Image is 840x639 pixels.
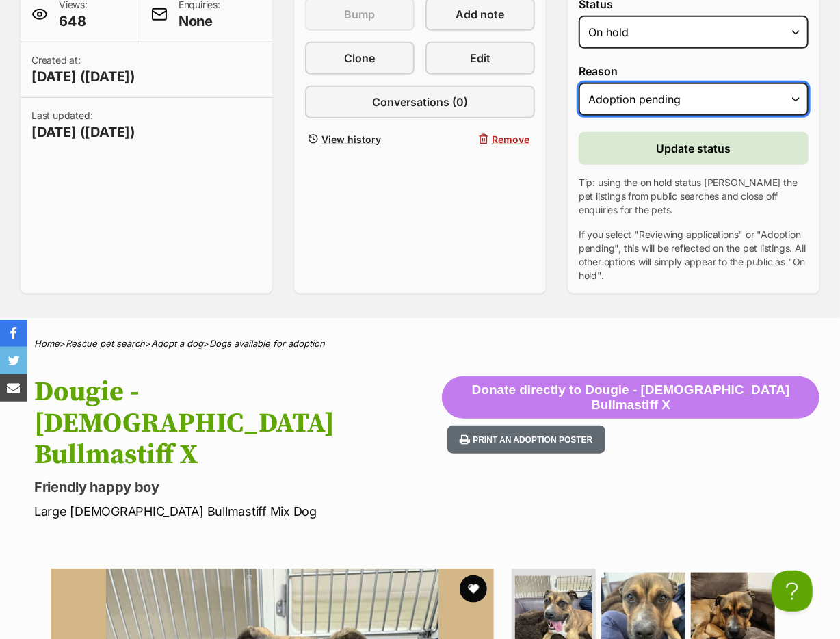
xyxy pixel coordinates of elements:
[66,338,145,349] a: Rescue pet search
[209,338,325,349] a: Dogs available for adoption
[579,132,809,165] button: Update status
[579,228,809,283] p: If you select "Reviewing applications" or "Adoption pending", this will be reflected on the pet l...
[305,42,415,75] a: Clone
[447,426,605,454] button: Print an adoption poster
[345,50,376,66] span: Clone
[657,140,731,157] span: Update status
[321,132,381,146] span: View history
[456,6,505,23] span: Add note
[34,338,60,349] a: Home
[345,6,376,23] span: Bump
[34,376,442,471] h1: Dougie - [DEMOGRAPHIC_DATA] Bullmastiff X
[179,12,220,31] span: None
[305,86,535,118] a: Conversations (0)
[372,94,468,110] span: Conversations (0)
[470,50,490,66] span: Edit
[579,65,809,77] label: Reason
[460,575,487,603] button: favourite
[772,571,813,612] iframe: Help Scout Beacon - Open
[31,109,135,142] p: Last updated:
[59,12,88,31] span: 648
[442,376,819,419] button: Donate directly to Dougie - [DEMOGRAPHIC_DATA] Bullmastiff X
[425,129,535,149] button: Remove
[425,42,535,75] a: Edit
[31,53,135,86] p: Created at:
[305,129,415,149] a: View history
[579,176,809,217] p: Tip: using the on hold status [PERSON_NAME] the pet listings from public searches and close off e...
[151,338,203,349] a: Adopt a dog
[492,132,529,146] span: Remove
[31,67,135,86] span: [DATE] ([DATE])
[34,502,442,521] p: Large [DEMOGRAPHIC_DATA] Bullmastiff Mix Dog
[31,122,135,142] span: [DATE] ([DATE])
[34,478,442,497] p: Friendly happy boy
